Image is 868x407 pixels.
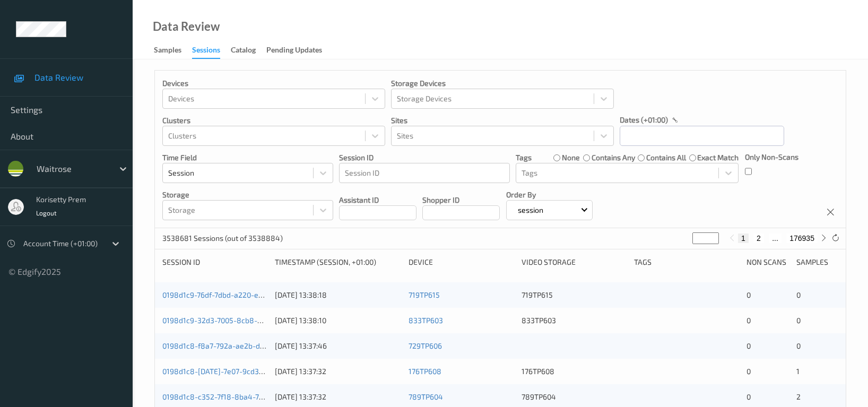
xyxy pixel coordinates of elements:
[796,341,801,350] span: 0
[275,257,401,267] div: Timestamp (Session, +01:00)
[796,367,800,376] span: 1
[162,233,283,244] p: 3538681 Sessions (out of 3538884)
[747,257,788,267] div: Non Scans
[339,152,510,163] p: Session ID
[266,43,333,58] a: Pending Updates
[409,257,514,267] div: Device
[231,45,256,58] div: Catalog
[154,43,192,58] a: Samples
[409,290,440,299] a: 719TP615
[738,233,749,243] button: 1
[162,189,333,200] p: Storage
[162,115,385,126] p: Clusters
[747,392,751,401] span: 0
[409,316,443,325] a: 833TP603
[516,152,532,163] p: Tags
[769,233,782,243] button: ...
[747,316,751,325] span: 0
[796,257,838,267] div: Samples
[786,233,818,243] button: 176935
[514,205,547,215] p: session
[231,43,266,58] a: Catalog
[422,195,500,205] p: Shopper ID
[162,316,303,325] a: 0198d1c9-32d3-7005-8cb8-66ef76adf5f4
[162,392,300,401] a: 0198d1c8-c352-7f18-8ba4-7ffc947e07f4
[747,367,751,376] span: 0
[162,152,333,163] p: Time Field
[745,152,798,162] p: Only Non-Scans
[162,78,385,89] p: Devices
[339,195,416,205] p: Assistant ID
[796,316,801,325] span: 0
[646,152,686,163] label: contains all
[162,290,304,299] a: 0198d1c9-76df-7dbd-a220-e0e6fd6a40d2
[697,152,739,163] label: exact match
[620,115,668,125] p: dates (+01:00)
[275,290,401,300] div: [DATE] 13:38:18
[266,45,322,58] div: Pending Updates
[275,366,401,377] div: [DATE] 13:37:32
[522,257,627,267] div: Video Storage
[522,366,627,377] div: 176TP608
[634,257,739,267] div: Tags
[162,257,267,267] div: Session ID
[153,21,220,32] div: Data Review
[506,189,593,200] p: Order By
[747,290,751,299] span: 0
[162,367,310,376] a: 0198d1c8-[DATE]-7e07-9cd3-1d01adb75738
[192,45,220,59] div: Sessions
[747,341,751,350] span: 0
[592,152,635,163] label: contains any
[275,315,401,326] div: [DATE] 13:38:10
[275,341,401,351] div: [DATE] 13:37:46
[409,367,441,376] a: 176TP608
[796,392,801,401] span: 2
[522,392,627,402] div: 789TP604
[391,115,614,126] p: Sites
[409,341,442,350] a: 729TP606
[562,152,580,163] label: none
[522,315,627,326] div: 833TP603
[409,392,443,401] a: 789TP604
[192,43,231,59] a: Sessions
[154,45,181,58] div: Samples
[275,392,401,402] div: [DATE] 13:37:32
[796,290,801,299] span: 0
[522,290,627,300] div: 719TP615
[753,233,764,243] button: 2
[162,341,306,350] a: 0198d1c8-f8a7-792a-ae2b-d8303956a1d6
[391,78,614,89] p: Storage Devices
